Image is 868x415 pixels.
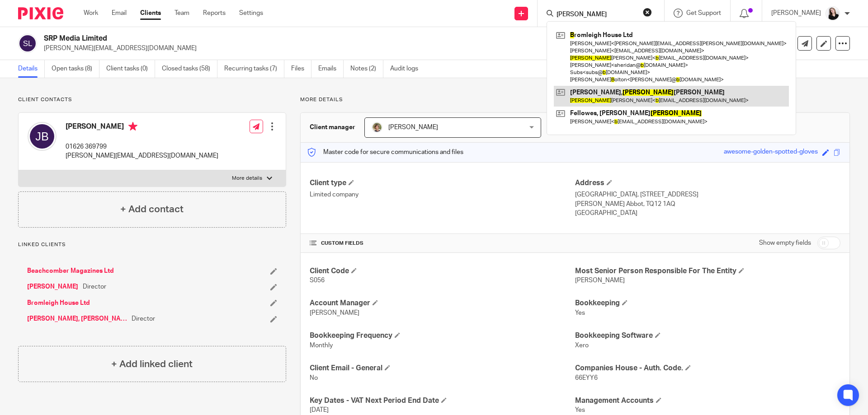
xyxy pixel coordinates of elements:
p: [PERSON_NAME] Abbot, TQ12 1AQ [575,200,840,209]
h4: Bookkeeping Software [575,331,840,340]
h4: + Add linked client [111,357,193,371]
a: Reports [203,9,226,18]
a: [PERSON_NAME] [27,282,78,291]
h4: + Add contact [120,202,184,216]
h4: Account Manager [310,298,575,308]
a: Settings [239,9,263,18]
h4: Bookkeeping [575,298,840,308]
p: [GEOGRAPHIC_DATA], [STREET_ADDRESS] [575,190,840,199]
h4: Client Email - General [310,364,575,373]
span: Director [132,314,155,323]
h4: [PERSON_NAME] [66,122,218,133]
a: Beachcomber Magazines Ltd [27,266,114,275]
span: Director [83,282,106,291]
span: Xero [575,342,589,349]
h4: CUSTOM FIELDS [310,240,575,247]
img: High%20Res%20Andrew%20Price%20Accountants_Poppy%20Jakes%20photography-1142.jpg [372,122,382,133]
p: Client contacts [18,96,286,103]
label: Show empty fields [759,238,811,247]
span: 66EYY6 [575,375,598,381]
h3: Client manager [310,123,355,132]
span: No [310,375,318,381]
span: [PERSON_NAME] [310,310,359,316]
a: Email [112,9,127,18]
p: 01626 369799 [66,142,218,151]
a: Clients [140,9,161,18]
p: Linked clients [18,241,286,248]
span: [PERSON_NAME] [388,124,438,131]
h4: Key Dates - VAT Next Period End Date [310,396,575,406]
h4: Companies House - Auth. Code. [575,364,840,373]
img: HR%20Andrew%20Price_Molly_Poppy%20Jakes%20Photography-7.jpg [826,6,840,21]
p: Limited company [310,190,575,199]
a: Team [175,9,189,18]
span: [PERSON_NAME] [575,277,625,284]
a: Audit logs [390,60,425,78]
button: Clear [643,8,652,17]
a: Client tasks (0) [106,60,155,78]
span: Get Support [686,10,721,16]
a: Open tasks (8) [52,60,99,78]
a: Work [84,9,98,18]
span: Yes [575,407,585,413]
div: awesome-golden-spotted-gloves [724,147,818,158]
p: [GEOGRAPHIC_DATA] [575,209,840,218]
h4: Address [575,178,840,188]
a: Bromleigh House Ltd [27,298,90,308]
h4: Client type [310,178,575,188]
a: [PERSON_NAME], [PERSON_NAME] [27,314,127,323]
h4: Management Accounts [575,396,840,406]
a: Files [291,60,311,78]
i: Primary [128,122,137,131]
p: Master code for secure communications and files [307,148,463,157]
input: Search [556,11,637,19]
h4: Client Code [310,266,575,276]
a: Emails [318,60,344,78]
img: Pixie [18,7,63,19]
a: Closed tasks (58) [162,60,217,78]
span: [DATE] [310,407,329,413]
p: More details [232,175,262,182]
span: Monthly [310,342,333,349]
p: [PERSON_NAME][EMAIL_ADDRESS][DOMAIN_NAME] [44,44,727,53]
h2: SRP Media Limited [44,34,590,43]
p: More details [300,96,850,103]
p: [PERSON_NAME][EMAIL_ADDRESS][DOMAIN_NAME] [66,151,218,160]
span: Yes [575,310,585,316]
img: svg%3E [28,122,57,151]
h4: Bookkeeping Frequency [310,331,575,340]
img: svg%3E [18,34,37,53]
span: S056 [310,277,325,284]
p: [PERSON_NAME] [771,9,821,18]
a: Recurring tasks (7) [224,60,284,78]
h4: Most Senior Person Responsible For The Entity [575,266,840,276]
a: Details [18,60,45,78]
a: Notes (2) [350,60,383,78]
